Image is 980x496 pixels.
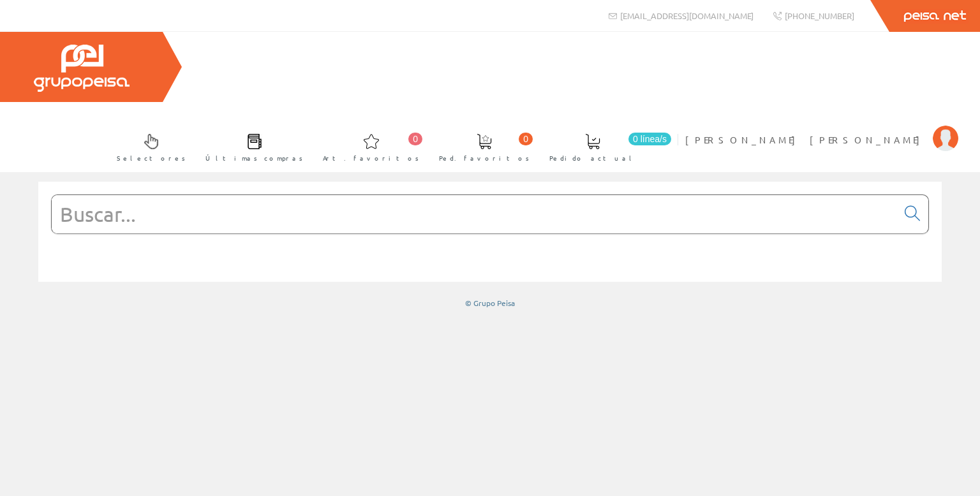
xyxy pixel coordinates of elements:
[205,152,303,164] span: Últimas compras
[38,298,942,309] div: © Grupo Peisa
[117,152,186,164] span: Selectores
[685,123,958,135] a: [PERSON_NAME] [PERSON_NAME]
[537,123,674,170] a: 0 línea/s Pedido actual
[34,45,130,92] img: Grupo Peisa
[104,123,192,170] a: Selectores
[785,10,854,21] span: [PHONE_NUMBER]
[519,133,533,145] span: 0
[323,152,419,164] span: Art. favoritos
[193,123,309,170] a: Últimas compras
[52,195,897,233] input: Buscar...
[628,133,671,145] span: 0 línea/s
[685,133,926,146] span: [PERSON_NAME] [PERSON_NAME]
[439,152,530,164] span: Ped. favoritos
[408,133,422,145] span: 0
[620,10,754,21] span: [EMAIL_ADDRESS][DOMAIN_NAME]
[549,152,636,164] span: Pedido actual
